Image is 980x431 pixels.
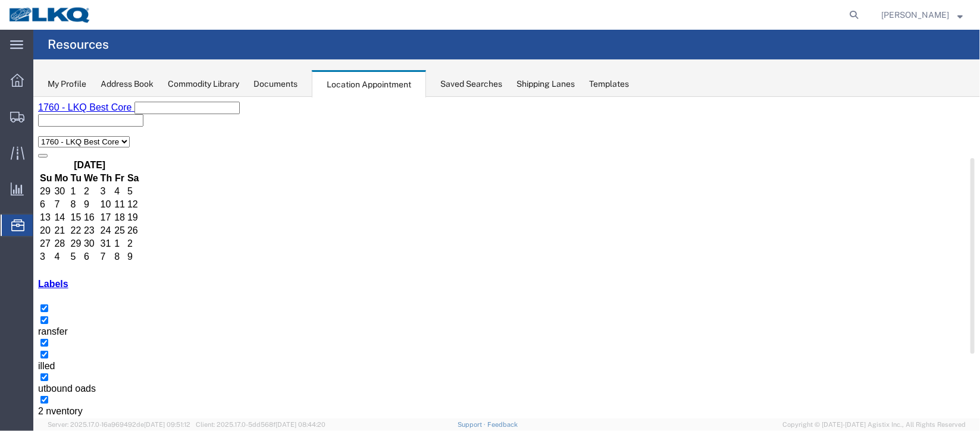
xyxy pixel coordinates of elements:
div: Documents [253,78,298,90]
td: 24 [67,128,80,140]
button: [PERSON_NAME] [881,8,963,22]
span: illed [5,264,21,274]
td: 17 [67,115,80,127]
td: 31 [67,141,80,153]
div: Saved Searches [440,78,502,90]
td: 28 [20,141,35,153]
span: utbound oads [5,287,62,297]
td: 27 [6,141,19,153]
td: 5 [37,154,49,166]
a: Support [458,421,487,428]
td: 14 [20,115,35,127]
div: Commodity Library [168,78,239,90]
iframe: FS Legacy Container [33,97,980,419]
td: 20 [6,128,19,140]
span: Server: 2025.17.0-16a969492de [48,421,190,428]
a: Labels [5,182,35,192]
td: 21 [20,128,35,140]
td: 9 [50,102,65,114]
td: 26 [93,128,107,140]
span: [DATE] 09:51:12 [144,421,190,428]
input: utbound oads [7,276,15,284]
td: 8 [37,102,49,114]
td: 11 [80,102,92,114]
input: ransfer [7,219,15,227]
div: Location Appointment [312,70,426,97]
td: 22 [37,128,49,140]
div: Templates [589,78,629,90]
td: 13 [6,115,19,127]
td: 12 [93,102,107,114]
img: logo [8,6,92,24]
td: 29 [37,141,49,153]
td: 25 [80,128,92,140]
td: 23 [50,128,65,140]
span: [DATE] 08:44:20 [275,421,325,428]
td: 7 [67,154,80,166]
span: ransfer [5,229,35,240]
h4: Resources [48,30,109,59]
td: 15 [37,115,49,127]
td: 6 [50,154,65,166]
td: 1 [80,141,92,153]
input: 2 nventory [7,299,15,307]
td: 30 [50,141,65,153]
span: Christopher Sanchez [881,8,949,21]
td: 18 [80,115,92,127]
td: 10 [67,102,80,114]
td: 16 [50,115,65,127]
td: 9 [93,154,107,166]
td: 4 [20,154,35,166]
td: 2 [93,141,107,153]
td: 8 [80,154,92,166]
div: My Profile [48,78,86,90]
div: Shipping Lanes [516,78,575,90]
div: Address Book [101,78,154,90]
span: Client: 2025.17.0-5dd568f [196,421,325,428]
span: 2 nventory [5,309,49,319]
span: Copyright © [DATE]-[DATE] Agistix Inc., All Rights Reserved [782,420,966,430]
input: illed [7,254,15,262]
td: 19 [93,115,107,127]
a: Feedback [487,421,518,428]
td: 3 [6,154,19,166]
